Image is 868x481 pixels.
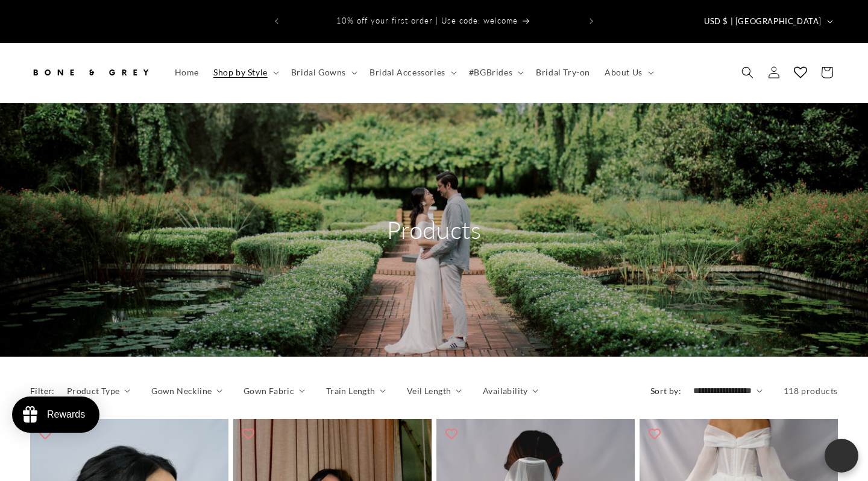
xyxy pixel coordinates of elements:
[605,67,643,78] span: About Us
[483,384,528,397] span: Availability
[784,386,838,396] span: 118 products
[529,60,597,85] a: Bridal Try-on
[462,60,529,85] summary: #BGBrides
[206,60,284,85] summary: Shop by Style
[578,10,605,33] button: Next announcement
[326,384,376,397] span: Train Length
[483,384,538,397] summary: Availability (0 selected)
[597,60,659,85] summary: About Us
[26,55,156,91] a: Bone and Grey Bridal
[30,384,55,397] h2: Filter:
[704,16,822,28] span: USD $ | [GEOGRAPHIC_DATA]
[291,67,346,78] span: Bridal Gowns
[47,409,85,420] div: Rewards
[175,67,199,78] span: Home
[643,422,667,446] button: Add to wishlist
[469,67,512,78] span: #BGBrides
[151,384,212,397] span: Gown Neckline
[407,384,451,397] span: Veil Length
[734,59,761,86] summary: Search
[244,384,305,397] summary: Gown Fabric (0 selected)
[236,422,260,446] button: Add to wishlist
[213,67,268,78] span: Shop by Style
[407,384,462,397] summary: Veil Length (0 selected)
[650,386,681,396] label: Sort by:
[30,59,151,86] img: Bone and Grey Bridal
[439,422,464,446] button: Add to wishlist
[326,384,386,397] summary: Train Length (0 selected)
[67,384,130,397] summary: Product Type (0 selected)
[284,60,362,85] summary: Bridal Gowns
[336,16,518,25] span: 10% off your first order | Use code: welcome
[697,10,838,33] button: USD $ | [GEOGRAPHIC_DATA]
[168,60,206,85] a: Home
[151,384,222,397] summary: Gown Neckline (0 selected)
[825,439,858,473] button: Open chatbox
[319,214,549,246] h2: Products
[244,384,294,397] span: Gown Fabric
[263,10,290,33] button: Previous announcement
[67,384,120,397] span: Product Type
[370,67,445,78] span: Bridal Accessories
[362,60,462,85] summary: Bridal Accessories
[536,67,590,78] span: Bridal Try-on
